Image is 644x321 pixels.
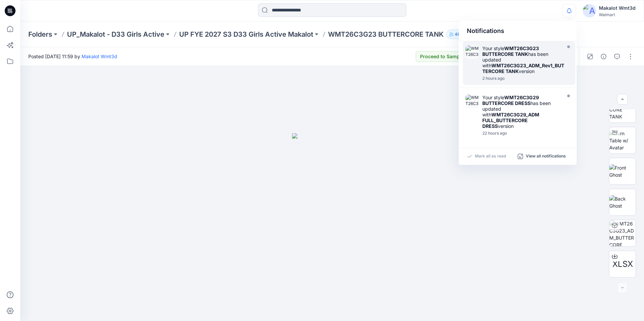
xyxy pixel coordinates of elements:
strong: WMT26C3G29 BUTTERCORE DRESS [482,95,539,106]
div: Friday, September 26, 2025 11:26 [482,76,566,81]
button: 48 [446,30,469,39]
img: Front Ghost [609,164,636,178]
img: Back Ghost [609,195,636,209]
p: WMT26C3G23 BUTTERCORE TANK [328,30,444,39]
a: UP_Makalot - D33 Girls Active [67,30,164,39]
div: Makalot Wmt3d [599,4,636,12]
strong: WMT26C3G23 BUTTERCORE TANK [482,45,539,57]
p: 48 [455,31,460,38]
span: Posted [DATE] 11:59 by [28,53,117,60]
img: WMT26C3G29_ADM FULL_BUTTERCORE DRESS [465,95,479,108]
img: WMT26C3G23_ADM_Rev1_BUTTERCORE TANK [465,45,479,59]
div: Your style has been updated with version [482,95,560,129]
a: UP FYE 2027 S3 D33 Girls Active Makalot [179,30,313,39]
img: BUTTERCORE TANK [609,99,636,120]
a: Makalot Wmt3d [82,53,117,59]
strong: WMT26C3G29_ADM FULL_BUTTERCORE DRESS [482,112,539,129]
div: Walmart [599,12,636,17]
img: WMT26C3G23_ADM_BUTTERCORE TANK Soft Silver [609,220,636,246]
button: Details [598,51,609,62]
div: Your style has been updated with version [482,45,566,74]
span: XLSX [612,258,633,270]
div: Thursday, September 25, 2025 15:53 [482,131,560,136]
img: Turn Table w/ Avatar [609,130,636,151]
strong: WMT26C3G23_ADM_Rev1_BUTTERCORE TANK [482,63,564,74]
a: Folders [28,30,52,39]
img: eyJhbGciOiJIUzI1NiIsImtpZCI6IjAiLCJzbHQiOiJzZXMiLCJ0eXAiOiJKV1QifQ.eyJkYXRhIjp7InR5cGUiOiJzdG9yYW... [292,133,372,321]
p: Mark all as read [475,153,506,159]
img: avatar [583,4,596,17]
p: View all notifications [526,153,566,159]
div: Notifications [459,21,577,41]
